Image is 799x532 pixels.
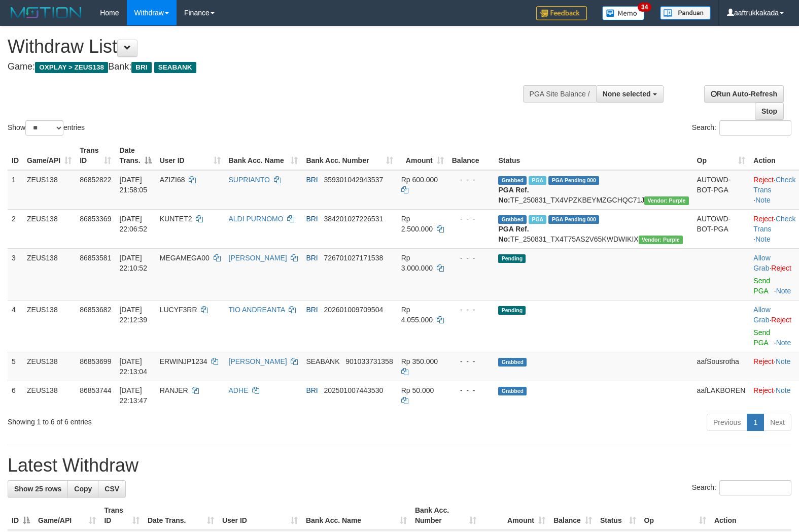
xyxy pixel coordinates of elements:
[156,141,225,170] th: User ID: activate to sort column ascending
[8,413,325,427] div: Showing 1 to 6 of 6 entries
[229,215,284,223] a: ALDI PURNOMO
[80,386,111,394] span: 86853744
[529,176,546,185] span: Marked by aaftrukkakada
[452,356,491,367] div: - - -
[306,254,318,262] span: BRI
[660,6,711,20] img: panduan.png
[306,386,318,394] span: BRI
[80,306,111,314] span: 86853682
[345,357,393,365] span: Copy 901033731358 to clipboard
[763,414,791,431] a: Next
[776,287,791,295] a: Note
[80,176,111,184] span: 86852822
[302,501,411,530] th: Bank Acc. Name: activate to sort column ascending
[76,141,115,170] th: Trans ID: activate to sort column ascending
[225,141,302,170] th: Bank Acc. Name: activate to sort column ascending
[160,215,192,223] span: KUNTET2
[498,306,526,315] span: Pending
[8,455,791,476] h1: Latest Withdraw
[596,85,664,103] button: None selected
[119,176,147,194] span: [DATE] 21:58:05
[753,306,771,324] span: ·
[411,501,480,530] th: Bank Acc. Number: activate to sort column ascending
[160,357,207,365] span: ERWINJP1234
[710,501,791,530] th: Action
[771,316,791,324] a: Reject
[776,339,791,347] a: Note
[452,253,491,263] div: - - -
[639,236,683,244] span: Vendor URL: https://trx4.1velocity.biz
[324,215,383,223] span: Copy 384201027226531 to clipboard
[401,215,433,233] span: Rp 2.500.000
[8,62,523,72] h4: Game: Bank:
[160,386,188,394] span: RANJER
[324,386,383,394] span: Copy 202501007443530 to clipboard
[105,485,119,493] span: CSV
[494,209,692,248] td: TF_250831_TX4T75AS2V65KWDWIKIX
[119,306,147,324] span: [DATE] 22:12:39
[23,352,76,381] td: ZEUS138
[324,176,383,184] span: Copy 359301042943537 to clipboard
[452,385,491,395] div: - - -
[229,254,287,262] a: [PERSON_NAME]
[692,480,791,495] label: Search:
[8,120,85,136] label: Show entries
[755,196,771,204] a: Note
[498,215,527,224] span: Grabbed
[306,306,318,314] span: BRI
[98,480,126,497] a: CSV
[23,381,76,410] td: ZEUS138
[401,176,438,184] span: Rp 600.000
[8,480,68,497] a: Show 25 rows
[401,306,433,324] span: Rp 4.055.000
[8,5,85,20] img: MOTION_logo.png
[8,501,34,530] th: ID: activate to sort column descending
[755,235,771,243] a: Note
[324,254,383,262] span: Copy 726701027171538 to clipboard
[771,264,791,272] a: Reject
[119,357,147,376] span: [DATE] 22:13:04
[229,386,249,394] a: ADHE
[704,85,784,103] a: Run Auto-Refresh
[753,254,770,272] a: Allow Grab
[523,85,596,103] div: PGA Site Balance /
[397,141,448,170] th: Amount: activate to sort column ascending
[755,103,784,120] a: Stop
[719,120,791,136] input: Search:
[494,170,692,210] td: TF_250831_TX4VPZKBEYMZGCHQC71J
[8,37,523,57] h1: Withdraw List
[302,141,397,170] th: Bank Acc. Number: activate to sort column ascending
[596,501,640,530] th: Status: activate to sort column ascending
[603,90,651,98] span: None selected
[8,141,23,170] th: ID
[747,414,764,431] a: 1
[753,215,795,233] a: Check Trans
[306,357,339,365] span: SEABANK
[14,485,61,493] span: Show 25 rows
[74,485,92,493] span: Copy
[144,501,218,530] th: Date Trans.: activate to sort column ascending
[753,176,774,184] a: Reject
[549,501,596,530] th: Balance: activate to sort column ascending
[306,176,318,184] span: BRI
[229,176,270,184] a: SUPRIANTO
[229,306,285,314] a: TIO ANDREANTA
[452,214,491,224] div: - - -
[753,306,770,324] a: Allow Grab
[693,209,750,248] td: AUTOWD-BOT-PGA
[8,170,23,210] td: 1
[8,300,23,352] td: 4
[401,357,438,365] span: Rp 350.000
[448,141,495,170] th: Balance
[452,175,491,185] div: - - -
[498,358,527,367] span: Grabbed
[229,357,287,365] a: [PERSON_NAME]
[80,254,111,262] span: 86853581
[401,386,434,394] span: Rp 50.000
[719,480,791,495] input: Search:
[25,120,63,136] select: Showentries
[100,501,144,530] th: Trans ID: activate to sort column ascending
[776,386,791,394] a: Note
[494,141,692,170] th: Status
[8,248,23,300] td: 3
